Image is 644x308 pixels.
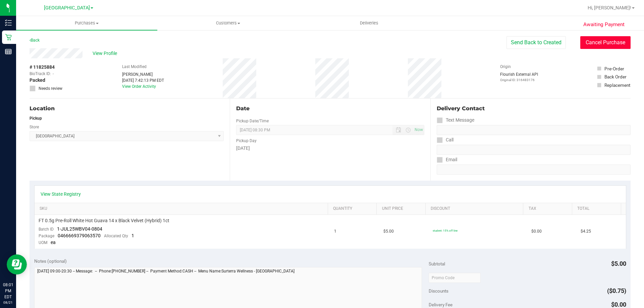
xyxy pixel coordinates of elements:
span: Discounts [429,285,448,297]
span: Awaiting Payment [583,21,625,28]
span: Notes (optional) [34,258,67,264]
div: Back Order [604,73,627,80]
div: [DATE] 7:42:13 PM EDT [122,77,164,83]
a: View State Registry [41,191,81,197]
span: $5.00 [383,228,394,235]
a: Deliveries [299,16,440,30]
span: Hi, [PERSON_NAME]! [588,5,631,10]
span: Deliveries [351,20,387,26]
span: [GEOGRAPHIC_DATA] [44,5,90,11]
a: Discount [431,206,521,211]
input: Format: (999) 999-9999 [437,125,631,135]
span: Allocated Qty [104,234,128,238]
a: Back [30,38,40,43]
span: UOM [39,240,47,245]
div: Flourish External API [500,71,538,82]
span: # 11825884 [30,64,55,71]
span: - [53,71,54,77]
span: BioTrack ID: [30,71,51,77]
span: ea [51,240,56,245]
button: Send Back to Created [506,36,566,49]
span: $4.25 [581,228,591,235]
a: Unit Price [382,206,423,211]
div: [DATE] [236,145,424,152]
label: Pickup Day [236,138,257,144]
span: Delivery Fee [429,302,452,307]
span: Package [39,234,54,238]
span: ($0.75) [607,287,626,294]
label: Pickup Date/Time [236,118,269,124]
span: View Profile [93,50,119,57]
a: View Order Activity [122,84,156,89]
input: Format: (999) 999-9999 [437,145,631,155]
inline-svg: Retail [5,34,12,41]
label: Text Message [437,115,474,125]
div: Pre-Order [604,65,624,72]
input: Promo Code [429,273,481,283]
a: Quantity [333,206,374,211]
p: 08/21 [3,300,13,305]
label: Last Modified [122,64,147,70]
span: Purchases [16,20,157,26]
iframe: Resource center [7,254,27,274]
label: Call [437,135,453,145]
span: 1 [334,228,336,235]
button: Cancel Purchase [580,36,631,49]
span: Subtotal [429,261,445,266]
span: Customers [158,20,298,26]
label: Email [437,155,457,165]
p: Original ID: 316483176 [500,77,538,82]
p: 08:01 PM EDT [3,282,13,300]
div: Date [236,105,424,113]
inline-svg: Reports [5,48,12,55]
label: Store [30,124,39,130]
a: Purchases [16,16,157,30]
strong: Pickup [30,116,42,121]
inline-svg: Inventory [5,19,12,26]
span: 0466669379063570 [58,233,101,238]
span: 1 [131,233,134,238]
div: [PERSON_NAME] [122,71,164,77]
div: Location [30,105,224,113]
span: $0.00 [531,228,542,235]
span: $0.00 [611,301,626,308]
span: Packed [30,77,45,84]
span: FT 0.5g Pre-Roll White Hot Guava 14 x Black Velvet (Hybrid) 1ct [39,218,169,224]
span: Batch ID [39,227,54,232]
div: Delivery Contact [437,105,631,113]
a: Customers [157,16,299,30]
span: student: 15% off line [433,229,458,232]
a: Total [577,206,618,211]
span: $5.00 [611,260,626,267]
label: Origin [500,64,511,70]
span: Needs review [39,85,62,91]
div: Replacement [604,82,630,88]
span: 1-JUL25WBV04-0804 [57,226,102,232]
a: Tax [529,206,570,211]
a: SKU [40,206,325,211]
